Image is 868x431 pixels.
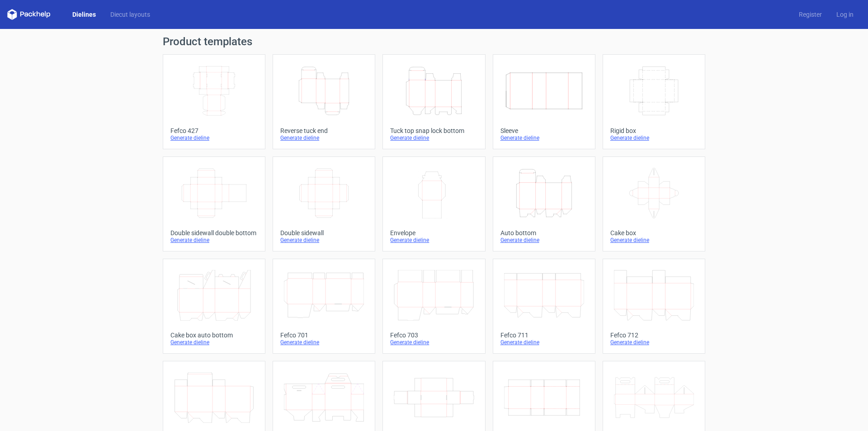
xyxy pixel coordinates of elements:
div: Fefco 427 [170,127,258,134]
div: Fefco 701 [280,332,368,339]
div: Generate dieline [390,339,477,346]
div: Fefco 712 [610,332,698,339]
a: Log in [829,10,861,19]
div: Generate dieline [610,237,698,244]
div: Rigid box [610,127,698,134]
div: Sleeve [500,127,588,134]
h1: Product templates [163,36,705,47]
a: Register [792,10,829,19]
a: Fefco 427Generate dieline [163,54,265,149]
a: SleeveGenerate dieline [493,54,595,149]
div: Generate dieline [610,134,698,142]
div: Generate dieline [500,339,588,346]
div: Envelope [390,229,477,237]
a: Tuck top snap lock bottomGenerate dieline [382,54,485,149]
a: Double sidewall double bottomGenerate dieline [163,156,265,251]
a: Diecut layouts [103,10,157,19]
div: Generate dieline [390,237,477,244]
div: Fefco 711 [500,332,588,339]
div: Generate dieline [170,339,258,346]
a: Rigid boxGenerate dieline [603,54,705,149]
div: Generate dieline [170,237,258,244]
div: Reverse tuck end [280,127,368,134]
div: Cake box auto bottom [170,332,258,339]
div: Generate dieline [170,134,258,142]
div: Generate dieline [500,134,588,142]
div: Generate dieline [390,134,477,142]
div: Auto bottom [500,229,588,237]
div: Cake box [610,229,698,237]
div: Double sidewall double bottom [170,229,258,237]
div: Generate dieline [280,134,368,142]
div: Generate dieline [280,237,368,244]
a: Dielines [65,10,103,19]
div: Double sidewall [280,229,368,237]
div: Generate dieline [610,339,698,346]
div: Generate dieline [500,237,588,244]
a: Auto bottomGenerate dieline [493,156,595,251]
a: EnvelopeGenerate dieline [382,156,485,251]
div: Generate dieline [280,339,368,346]
a: Cake box auto bottomGenerate dieline [163,259,265,354]
a: Fefco 701Generate dieline [273,259,375,354]
a: Reverse tuck endGenerate dieline [273,54,375,149]
div: Fefco 703 [390,332,477,339]
a: Fefco 703Generate dieline [382,259,485,354]
a: Fefco 712Generate dieline [603,259,705,354]
a: Double sidewallGenerate dieline [273,156,375,251]
a: Cake boxGenerate dieline [603,156,705,251]
div: Tuck top snap lock bottom [390,127,477,134]
a: Fefco 711Generate dieline [493,259,595,354]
